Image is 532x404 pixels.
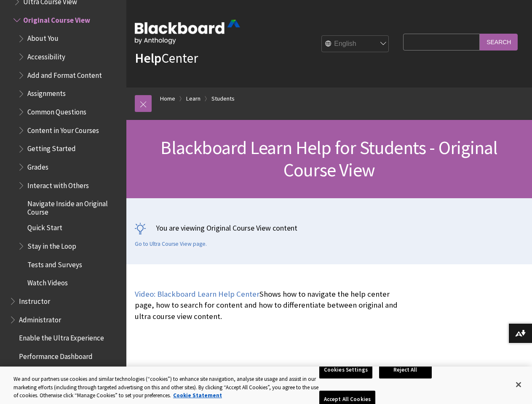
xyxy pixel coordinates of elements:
p: Shows how to navigate the help center page, how to search for content and how to differentiate be... [135,289,399,322]
select: Site Language Selector [322,36,389,53]
a: HelpCenter [135,50,198,66]
button: Close [509,375,528,394]
span: Accessibility [27,50,65,61]
span: Performance Dashboard [19,349,93,361]
span: Interact with Others [27,178,89,190]
a: More information about your privacy, opens in a new tab [173,392,222,399]
strong: Help [135,50,161,66]
p: You are viewing Original Course View content [135,223,524,233]
input: Search [480,34,518,50]
span: Navigate Inside an Original Course [27,197,120,216]
span: Getting Started [27,142,76,153]
img: Blackboard by Anthology [135,20,240,44]
a: Video: Blackboard Learn Help Center [135,289,259,299]
span: Stay in the Loop [27,239,76,250]
span: Grades [27,160,48,171]
span: Add and Format Content [27,68,102,80]
span: Enable the Ultra Experience [19,331,104,343]
a: Go to Ultra Course View page. [135,240,207,248]
button: Cookies Settings [319,361,372,379]
a: Learn [186,93,201,104]
span: Quick Start [27,221,62,232]
button: Reject All [379,361,432,379]
span: Instructor [19,294,50,306]
div: We and our partners use cookies and similar technologies (“cookies”) to enhance site navigation, ... [13,375,319,400]
span: Administrator [19,313,61,324]
span: Watch Videos [27,276,68,287]
a: Home [160,93,175,104]
a: Students [211,93,235,104]
span: About You [27,32,59,43]
span: Blackboard Learn Help for Students - Original Course View [160,136,497,181]
span: Original Course View [23,13,90,24]
span: Common Questions [27,105,86,116]
span: Assignments [27,87,66,98]
span: Tests and Surveys [27,258,82,269]
span: Content in Your Courses [27,123,99,135]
